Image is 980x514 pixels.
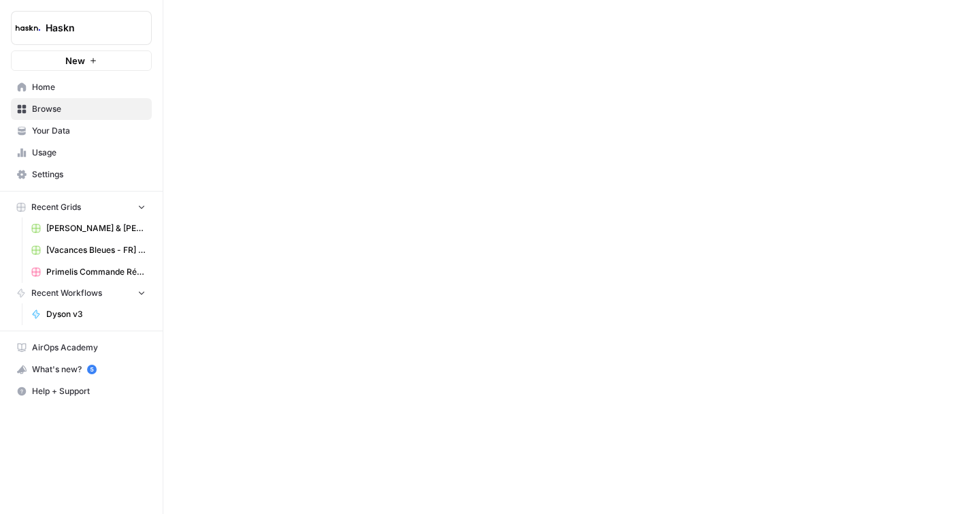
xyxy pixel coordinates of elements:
[32,125,146,137] span: Your Data
[11,11,152,45] button: Workspace: Haskn
[32,147,146,159] span: Usage
[25,303,152,325] a: Dyson v3
[11,76,152,98] a: Home
[11,359,152,380] button: What's new? 5
[46,266,146,278] span: Primelis Commande Rédaction Netlinking (2).csv
[11,164,152,185] a: Settings
[16,16,40,40] img: Haskn Logo
[46,308,146,320] span: Dyson v3
[11,380,152,402] button: Help + Support
[25,217,152,239] a: [PERSON_NAME] & [PERSON_NAME] - Optimization pages for LLMs Grid
[32,103,146,115] span: Browse
[11,98,152,120] a: Browse
[31,287,102,299] span: Recent Workflows
[32,168,146,181] span: Settings
[46,222,146,235] span: [PERSON_NAME] & [PERSON_NAME] - Optimization pages for LLMs Grid
[32,342,146,354] span: AirOps Academy
[32,385,146,397] span: Help + Support
[32,81,146,93] span: Home
[25,261,152,283] a: Primelis Commande Rédaction Netlinking (2).csv
[46,21,128,35] span: Haskn
[46,244,146,256] span: [Vacances Bleues - FR] Pages refonte sites hôtels - [GEOGRAPHIC_DATA]
[87,365,97,374] a: 5
[31,201,81,213] span: Recent Grids
[65,54,85,67] span: New
[11,50,152,71] button: New
[11,283,152,303] button: Recent Workflows
[11,120,152,142] a: Your Data
[90,366,93,373] text: 5
[11,197,152,217] button: Recent Grids
[11,337,152,359] a: AirOps Academy
[25,239,152,261] a: [Vacances Bleues - FR] Pages refonte sites hôtels - [GEOGRAPHIC_DATA]
[12,359,151,380] div: What's new?
[11,142,152,164] a: Usage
